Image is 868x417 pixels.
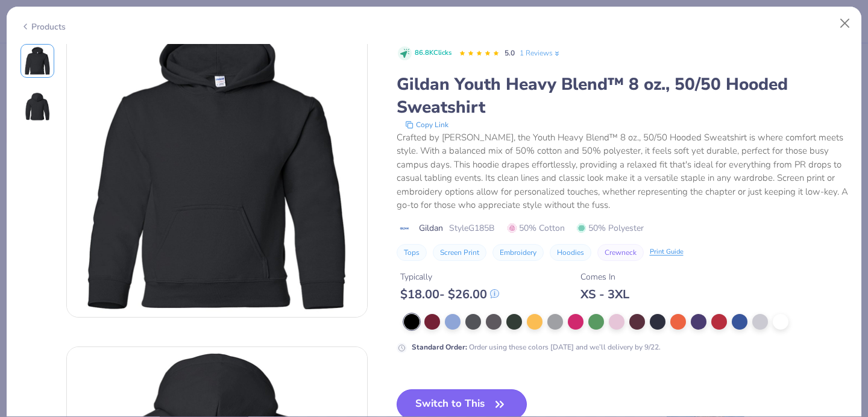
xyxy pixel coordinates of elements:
div: Gildan Youth Heavy Blend™ 8 oz., 50/50 Hooded Sweatshirt [397,73,848,119]
span: 86.8K Clicks [415,48,451,58]
a: 1 Reviews [520,48,561,58]
button: Embroidery [492,244,544,261]
div: 5.0 Stars [459,44,500,63]
div: Comes In [580,271,629,283]
img: Back [23,92,52,121]
span: 50% Cotton [508,222,565,234]
div: Crafted by [PERSON_NAME], the Youth Heavy Blend™ 8 oz., 50/50 Hooded Sweatshirt is where comfort ... [397,131,848,212]
img: brand logo [397,224,413,233]
div: Order using these colors [DATE] and we’ll delivery by 9/22. [412,342,661,353]
button: Screen Print [433,244,486,261]
div: XS - 3XL [580,287,629,302]
button: Close [834,12,857,35]
button: Hoodies [550,244,591,261]
img: Front [67,17,367,317]
span: Style G185B [449,222,494,234]
strong: Standard Order : [412,342,467,352]
span: 50% Polyester [577,222,644,234]
button: Tops [397,244,427,261]
div: Print Guide [650,247,684,257]
button: copy to clipboard [401,119,452,131]
span: 5.0 [505,48,515,58]
img: Front [23,46,52,75]
div: Typically [400,271,499,283]
div: $ 18.00 - $ 26.00 [400,287,499,302]
span: Gildan [419,222,443,234]
button: Crewneck [597,244,644,261]
div: Products [20,20,66,33]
